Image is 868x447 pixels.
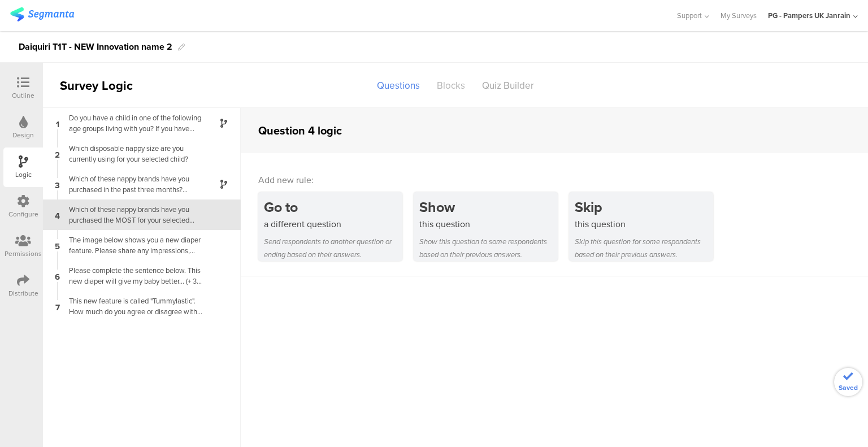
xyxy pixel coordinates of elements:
div: Outline [12,90,34,101]
div: Blocks [428,76,474,96]
span: 5 [55,239,60,251]
div: this question [575,218,713,231]
div: Design [12,130,34,140]
span: 4 [55,209,60,221]
div: Send respondents to another question or ending based on their answers. [264,235,402,261]
div: Quiz Builder [474,76,542,96]
div: Which of these nappy brands have you purchased the MOST for your selected child in the past three... [62,204,203,225]
div: Go to [264,197,402,218]
div: Question 4 logic [258,122,342,139]
div: PG - Pampers UK Janrain [768,10,850,21]
span: Saved [839,383,858,393]
div: The image below shows you a new diaper feature. Please share any impressions, thoughts, expectati... [62,235,203,256]
div: Show this question to some respondents based on their previous answers. [419,235,558,261]
img: segmanta logo [10,7,74,21]
div: Do you have a child in one of the following age groups living with you? If you have more than one... [62,112,203,134]
div: Logic [15,170,32,180]
div: Add new rule: [258,173,852,186]
span: 3 [55,178,60,190]
span: 2 [55,147,60,160]
div: Please complete the sentence below. This new diaper will give my baby better... (+ 3 variants) [62,265,203,287]
div: Which of these nappy brands have you purchased in the past three months? Select all that apply [62,173,203,195]
div: Skip [575,197,713,218]
div: a different question [264,218,402,231]
span: 6 [55,270,60,282]
div: Permissions [5,249,42,259]
span: Support [677,10,702,21]
div: this question [419,218,558,231]
div: Skip this question for some respondents based on their previous answers. [575,235,713,261]
div: Survey Logic [43,76,173,95]
div: Questions [368,76,428,96]
span: 7 [55,300,60,313]
div: Which disposable nappy size are you currently using for your selected child? [62,143,203,164]
div: Show [419,197,558,218]
div: This new feature is called "Tummylastic". How much do you agree or disagree with the below statem... [62,296,203,317]
div: Daiquiri T1T - NEW Innovation name 2 [19,38,172,56]
div: Configure [8,209,38,219]
span: 1 [56,117,59,129]
div: Distribute [8,288,38,298]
